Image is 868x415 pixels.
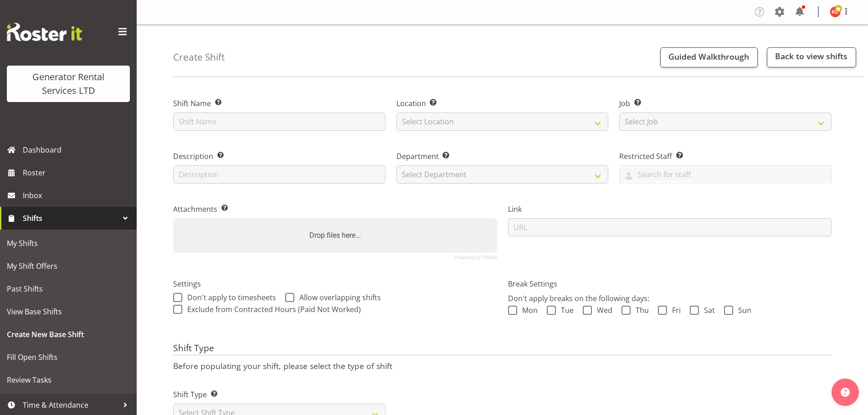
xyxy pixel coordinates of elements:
span: Past Shifts [7,282,130,296]
span: Guided Walkthrough [668,51,749,62]
a: Fill Open Shifts [2,346,134,369]
span: Dashboard [23,143,132,157]
span: Time & Attendance [23,398,118,412]
span: Thu [631,306,649,315]
input: URL [508,218,832,236]
img: help-xxl-2.png [841,388,850,397]
span: Exclude from Contracted Hours (Paid Not Worked) [187,304,361,314]
button: Guided Walkthrough [660,47,758,67]
a: My Shift Offers [2,255,134,277]
span: Sat [699,306,715,315]
h4: Create Shift [173,52,225,62]
label: Attachments [173,204,497,215]
label: Shift Name [173,98,385,109]
a: Past Shifts [2,277,134,300]
a: Create New Base Shift [2,323,134,346]
input: Description [173,165,385,184]
a: Powered by PQINA [455,256,497,260]
span: Wed [592,306,612,315]
span: My Shifts [7,236,130,250]
label: Break Settings [508,278,832,289]
span: View Base Shifts [7,305,130,318]
label: Location [396,98,609,109]
p: Don't apply breaks on the following days: [508,293,832,304]
span: Fri [667,306,681,315]
a: My Shifts [2,232,134,255]
span: Don't apply to timesheets [182,293,276,302]
h4: Shift Type [173,343,832,356]
a: Back to view shifts [767,47,856,67]
span: Sun [733,306,751,315]
p: Before populating your shift, please select the type of shift [173,361,832,371]
label: Drop files here... [306,226,365,245]
span: Mon [517,306,538,315]
div: Generator Rental Services LTD [16,70,121,97]
span: Create New Base Shift [7,328,130,341]
span: Review Tasks [7,373,130,387]
span: Fill Open Shifts [7,350,130,364]
a: View Base Shifts [2,300,134,323]
label: Department [396,151,609,162]
label: Shift Type [173,389,385,400]
label: Job [619,98,832,109]
span: My Shift Offers [7,259,130,273]
a: Review Tasks [2,369,134,391]
span: Inbox [23,189,132,202]
label: Description [173,151,385,162]
span: Shifts [23,211,118,225]
span: Roster [23,166,132,179]
img: Rosterit website logo [7,23,82,41]
span: Tue [556,306,574,315]
input: Shift Name [173,113,385,131]
label: Link [508,204,832,215]
img: kay-campbell10429.jpg [830,6,841,17]
input: Search for staff [620,167,831,181]
label: Restricted Staff [619,151,832,162]
span: Allow overlapping shifts [294,293,381,302]
label: Settings [173,278,497,289]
